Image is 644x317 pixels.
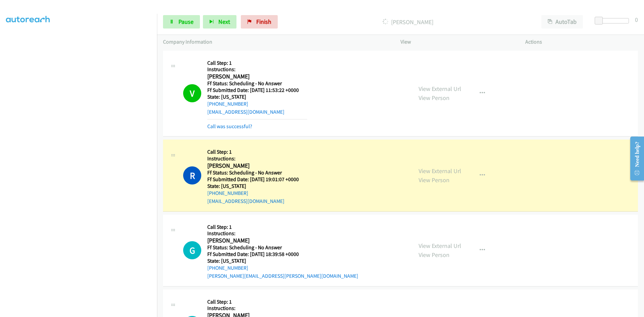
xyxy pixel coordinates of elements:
[207,149,307,155] h5: Call Step: 1
[419,167,461,175] a: View External Url
[419,85,461,93] a: View External Url
[207,190,248,196] a: [PHONE_NUMBER]
[419,242,461,250] a: View External Url
[207,224,358,230] h5: Call Step: 1
[207,94,307,100] h5: State: [US_STATE]
[207,80,307,87] h5: Ff Status: Scheduling - No Answer
[207,123,252,129] a: Call was successful?
[207,60,307,66] h5: Call Step: 1
[207,251,358,258] h5: Ff Submitted Date: [DATE] 18:39:58 +0000
[203,15,236,29] button: Next
[525,38,638,46] p: Actions
[207,265,248,271] a: [PHONE_NUMBER]
[207,305,321,312] h5: Instructions:
[625,132,644,185] iframe: Resource Center
[163,15,200,29] a: Pause
[207,237,307,245] h2: [PERSON_NAME]
[207,198,284,204] a: [EMAIL_ADDRESS][DOMAIN_NAME]
[207,258,358,264] h5: State: [US_STATE]
[287,17,529,27] p: [PERSON_NAME]
[207,176,307,183] h5: Ff Submitted Date: [DATE] 19:01:07 +0000
[207,183,307,190] h5: State: [US_STATE]
[183,241,201,259] h1: G
[207,169,307,176] h5: Ff Status: Scheduling - No Answer
[207,162,307,170] h2: [PERSON_NAME]
[419,251,449,259] a: View Person
[207,101,248,107] a: [PHONE_NUMBER]
[207,244,358,251] h5: Ff Status: Scheduling - No Answer
[183,84,201,102] h1: V
[635,15,638,24] div: 0
[178,18,194,25] span: Pause
[207,73,307,81] h2: [PERSON_NAME]
[207,66,307,73] h5: Instructions:
[207,299,321,305] h5: Call Step: 1
[419,94,449,102] a: View Person
[163,38,388,46] p: Company Information
[207,109,284,115] a: [EMAIL_ADDRESS][DOMAIN_NAME]
[207,87,307,94] h5: Ff Submitted Date: [DATE] 11:53:22 +0000
[207,273,358,279] a: [PERSON_NAME][EMAIL_ADDRESS][PERSON_NAME][DOMAIN_NAME]
[598,18,629,23] div: Delay between calls (in seconds)
[241,15,278,29] a: Finish
[541,15,583,29] button: AutoTab
[419,176,449,184] a: View Person
[207,230,358,237] h5: Instructions:
[207,155,307,162] h5: Instructions:
[218,18,230,25] span: Next
[256,18,271,25] span: Finish
[400,38,513,46] p: View
[183,166,201,184] h1: R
